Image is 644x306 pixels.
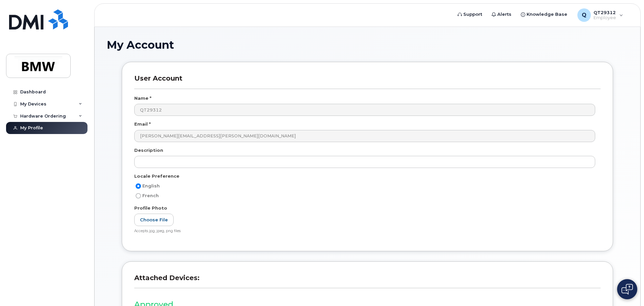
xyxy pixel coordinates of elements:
[107,39,628,51] h1: My Account
[134,95,151,101] label: Name *
[136,183,141,189] input: English
[136,193,141,199] input: French
[621,284,633,295] img: Open chat
[142,183,160,188] span: English
[142,193,159,198] span: French
[134,74,601,89] h3: User Account
[134,214,174,226] label: Choose File
[134,205,167,211] label: Profile Photo
[134,229,595,234] div: Accepts jpg, jpeg, png files
[134,173,179,179] label: Locale Preference
[134,147,163,154] label: Description
[134,274,601,288] h3: Attached Devices:
[134,121,151,127] label: Email *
